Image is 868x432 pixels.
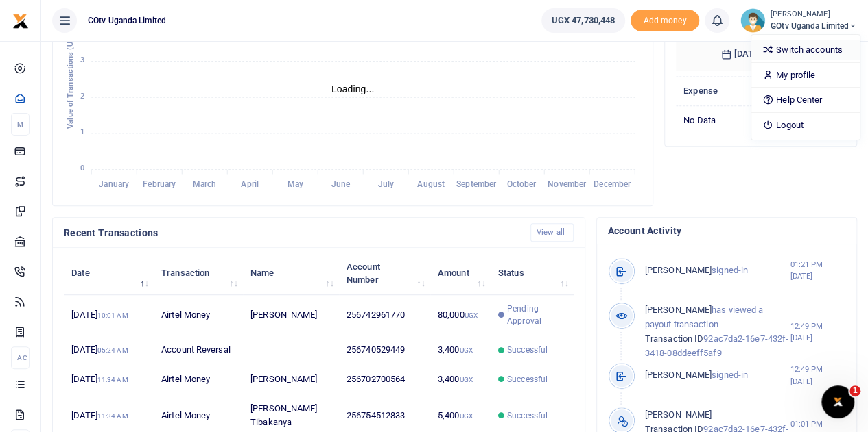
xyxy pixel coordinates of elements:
th: Amount [740,77,800,106]
small: UGX [459,412,472,420]
td: 256742961770 [339,295,430,335]
tspan: February [143,179,176,189]
tspan: June [331,179,350,189]
th: Account Number: activate to sort column ascending [339,252,430,294]
span: [PERSON_NAME] [645,305,712,315]
tspan: 0 [80,164,84,173]
small: 12:49 PM [DATE] [790,320,845,344]
span: Successful [507,409,548,422]
span: 1 [849,385,860,396]
li: Wallet ballance [536,8,631,33]
img: profile-user [740,8,765,33]
span: Successful [507,373,548,385]
h4: Account Activity [608,223,845,238]
td: 3,400 [430,335,491,365]
tspan: 2 [80,92,84,101]
tspan: September [456,179,497,189]
span: [PERSON_NAME] [645,370,712,380]
span: Transaction ID [645,333,703,344]
p: has viewed a payout transaction 92ac7da2-16e7-432f-3418-08ddeeff5af9 [645,303,790,360]
td: [PERSON_NAME] [243,295,339,335]
li: Ac [11,346,30,369]
tspan: August [417,179,445,189]
tspan: November [548,179,587,189]
small: UGX [459,376,472,383]
small: UGX [465,312,478,319]
li: M [11,113,30,136]
img: logo-small [12,13,29,29]
a: View all [530,223,574,242]
small: 11:34 AM [97,376,128,383]
iframe: Intercom live chat [821,385,854,418]
tspan: July [377,179,393,189]
h6: [DATE] to [DATE] [676,38,845,71]
tspan: March [193,179,217,189]
td: Airtel Money [154,365,243,394]
a: Switch accounts [751,40,860,60]
th: Expense [676,77,740,106]
p: signed-in [645,368,790,383]
small: [PERSON_NAME] [771,9,857,21]
tspan: May [287,179,303,189]
h4: Recent Transactions [64,225,519,240]
span: [PERSON_NAME] [645,409,712,420]
span: UGX 47,730,448 [552,14,615,27]
tspan: April [241,179,259,189]
td: [DATE] [64,365,154,394]
small: 10:01 AM [97,312,128,319]
th: Date: activate to sort column descending [64,252,154,294]
span: GOtv Uganda Limited [771,20,857,32]
th: Amount: activate to sort column ascending [430,252,491,294]
p: signed-in [645,264,790,278]
span: [PERSON_NAME] [645,265,712,275]
text: Value of Transactions (UGX ) [66,27,75,129]
tspan: 3 [80,55,84,64]
span: Add money [631,10,699,32]
a: logo-small logo-large logo-large [12,15,29,25]
text: Loading... [331,84,375,94]
td: Account Reversal [154,335,243,365]
a: Add money [631,14,699,25]
a: UGX 47,730,448 [541,8,625,33]
a: profile-user [PERSON_NAME] GOtv Uganda Limited [740,8,857,33]
a: Logout [751,116,860,135]
a: Help Center [751,90,860,110]
td: 256740529449 [339,335,430,365]
td: Airtel Money [154,295,243,335]
small: 11:34 AM [97,412,128,420]
td: 256702700564 [339,365,430,394]
small: 12:49 PM [DATE] [790,364,845,387]
li: Toup your wallet [631,10,699,32]
td: [DATE] [64,295,154,335]
td: 3,400 [430,365,491,394]
tspan: January [99,179,129,189]
small: UGX [459,346,472,354]
span: Successful [507,344,548,356]
th: Transaction: activate to sort column ascending [154,252,243,294]
td: [DATE] [64,335,154,365]
td: No data [676,105,845,134]
a: My profile [751,66,860,85]
th: Status: activate to sort column ascending [491,252,574,294]
small: 01:21 PM [DATE] [790,259,845,282]
small: 05:24 AM [97,346,128,354]
span: GOtv Uganda Limited [82,14,172,27]
td: [PERSON_NAME] [243,365,339,394]
td: 80,000 [430,295,491,335]
tspan: October [507,179,537,189]
span: Pending Approval [507,303,566,327]
th: Name: activate to sort column ascending [243,252,339,294]
tspan: 1 [80,128,84,137]
tspan: December [594,179,631,189]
